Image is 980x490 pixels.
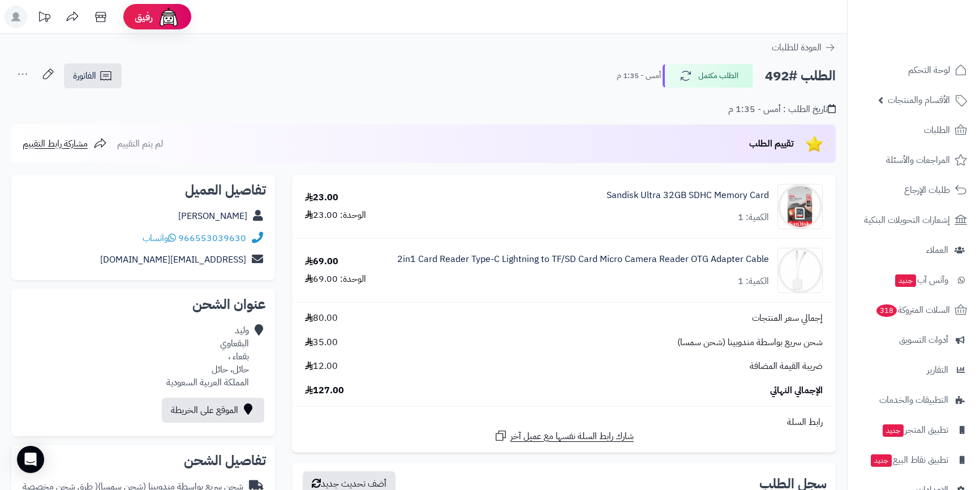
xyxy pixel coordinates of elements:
[305,255,338,268] div: 69.00
[100,253,246,267] a: [EMAIL_ADDRESS][DOMAIN_NAME]
[494,429,634,443] a: شارك رابط السلة نفسها مع عميل آخر
[23,137,88,151] span: مشاركة رابط التقييم
[64,63,122,88] a: الفاتورة
[117,137,163,151] span: لم يتم التقييم
[875,302,950,318] span: السلات المتروكة
[305,336,338,349] span: 35.00
[20,454,266,467] h2: تفاصيل الشحن
[854,57,973,84] a: لوحة التحكم
[854,326,973,354] a: أدوات التسويق
[772,41,836,54] a: العودة للطلبات
[157,6,180,28] img: ai-face.png
[162,398,264,423] a: الموقع على الخريطة
[178,231,246,245] a: 966553039630
[778,184,822,229] img: 1727692585-61sBuU2+3aL._AC_SL1200_-90x90.jpg
[778,248,822,293] img: 1713202547-41BAednZ0EL._SL1500_-90x90.jpg
[663,64,753,88] button: الطلب مكتمل
[854,386,973,414] a: التطبيقات والخدمات
[908,62,950,78] span: لوحة التحكم
[305,360,338,373] span: 12.00
[904,182,950,198] span: طلبات الإرجاع
[882,422,948,438] span: تطبيق المتجر
[903,8,969,32] img: logo-2.png
[143,231,176,245] a: واتساب
[854,207,973,234] a: إشعارات التحويلات البنكية
[17,446,44,473] div: Open Intercom Messenger
[305,191,338,204] div: 23.00
[854,147,973,174] a: المراجعات والأسئلة
[854,356,973,384] a: التقارير
[854,267,973,294] a: وآتس آبجديد
[73,69,96,83] span: الفاتورة
[894,272,948,288] span: وآتس آب
[870,452,948,468] span: تطبيق نقاط البيع
[305,312,338,325] span: 80.00
[30,6,58,31] a: تحديثات المنصة
[20,298,266,311] h2: عنوان الشحن
[854,117,973,144] a: الطلبات
[864,212,950,228] span: إشعارات التحويلات البنكية
[677,336,823,349] span: شحن سريع بواسطة مندوبينا (شحن سمسا)
[876,304,898,317] span: 318
[895,274,916,287] span: جديد
[854,296,973,324] a: السلات المتروكة318
[899,332,948,348] span: أدوات التسويق
[883,424,904,437] span: جديد
[888,92,950,108] span: الأقسام والمنتجات
[927,362,948,378] span: التقارير
[510,430,634,443] span: شارك رابط السلة نفسها مع عميل آخر
[607,189,769,202] a: Sandisk Ultra 32GB SDHC Memory Card
[871,454,892,467] span: جديد
[854,237,973,264] a: العملاء
[20,183,266,197] h2: تفاصيل العميل
[135,10,153,24] span: رفيق
[178,209,247,223] a: [PERSON_NAME]
[749,137,794,151] span: تقييم الطلب
[752,312,823,325] span: إجمالي سعر المنتجات
[770,384,823,397] span: الإجمالي النهائي
[750,360,823,373] span: ضريبة القيمة المضافة
[886,152,950,168] span: المراجعات والأسئلة
[305,209,366,222] div: الوحدة: 23.00
[924,122,950,138] span: الطلبات
[397,253,769,266] a: 2in1 Card Reader Type-C Lightning to TF/SD Card Micro Camera Reader OTG Adapter Cable
[617,70,661,81] small: أمس - 1:35 م
[765,65,836,88] h2: الطلب #492
[166,324,249,389] div: وليد البقعاوي بقعاء ، حائل، حائل المملكة العربية السعودية
[23,137,107,151] a: مشاركة رابط التقييم
[305,273,366,286] div: الوحدة: 69.00
[854,446,973,474] a: تطبيق نقاط البيعجديد
[296,416,831,429] div: رابط السلة
[854,177,973,204] a: طلبات الإرجاع
[772,41,822,54] span: العودة للطلبات
[738,211,769,224] div: الكمية: 1
[738,275,769,288] div: الكمية: 1
[305,384,344,397] span: 127.00
[926,242,948,258] span: العملاء
[854,416,973,444] a: تطبيق المتجرجديد
[728,103,836,116] div: تاريخ الطلب : أمس - 1:35 م
[879,392,948,408] span: التطبيقات والخدمات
